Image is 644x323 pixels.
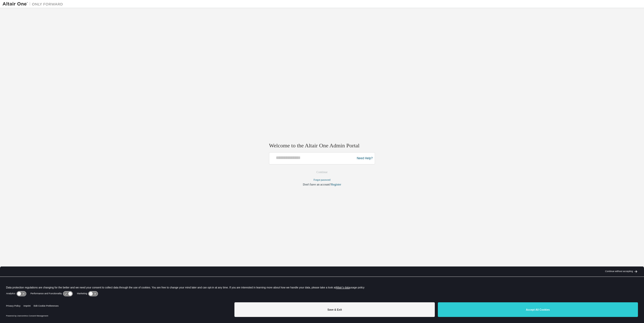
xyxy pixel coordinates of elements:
span: Don't have an account? [303,183,331,186]
a: Need Help? [357,158,373,158]
h2: Welcome to the Altair One Admin Portal [269,142,375,149]
img: Altair One [3,2,66,7]
a: Register [331,183,341,186]
a: Forgot password [314,179,331,181]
